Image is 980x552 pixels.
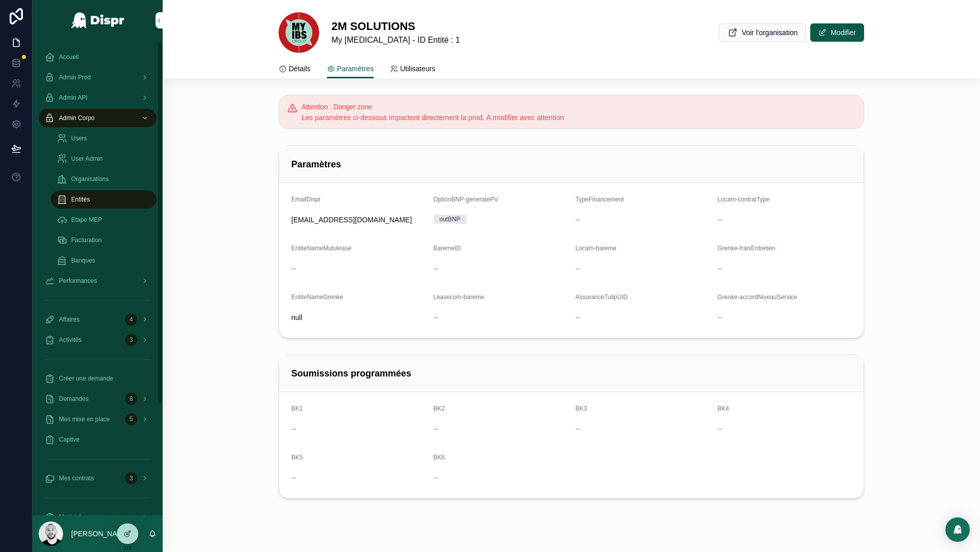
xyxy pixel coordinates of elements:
[291,264,296,274] span: --
[125,472,137,484] div: 3
[291,454,303,461] span: BK5
[575,245,617,252] span: Locam-bareme
[51,150,157,168] a: User Admin
[718,245,776,252] span: Grenke-fraisEntretien
[51,129,157,148] a: Users
[291,405,303,412] span: BK1
[39,48,157,66] a: Accueil
[51,251,157,270] a: Banques
[337,64,374,74] span: Paramètres
[742,27,798,38] span: Voir l'organisation
[71,134,87,142] span: Users
[125,334,137,346] div: 3
[59,114,95,122] span: Admin Corpo
[434,294,484,301] span: Leasecom-bareme
[59,94,87,102] span: Admin API
[291,473,296,483] span: --
[301,112,855,123] div: Les paramètres ci-dessous impactent directement la prod. A modifier avec attention
[51,170,157,188] a: Organisations
[125,393,137,405] div: 8
[434,312,438,323] span: --
[59,315,79,324] span: Affaires
[39,109,157,127] a: Admin Corpo
[390,60,435,80] a: Utilisateurs
[39,390,157,408] a: Demandes8
[71,256,95,265] span: Banques
[71,195,90,204] span: Entités
[291,294,343,301] span: EntiteNameGrenke
[39,89,157,107] a: Admin API
[291,312,425,323] span: null
[718,294,798,301] span: Grenke-accordNiveauService
[434,245,461,252] span: BaremeID
[400,64,435,74] span: Utilisateurs
[291,158,341,170] h2: Paramètres
[718,264,722,274] span: --
[33,41,163,515] div: scrollable content
[575,294,628,301] span: AssuranceTulipUID
[59,435,80,444] span: Captive
[575,424,580,434] span: --
[39,469,157,487] a: Mes contrats3
[440,215,461,224] div: outBNP
[434,196,498,203] span: OptionBNP-generatePV
[434,473,438,483] span: --
[434,264,438,274] span: --
[434,405,445,412] span: BK2
[71,155,103,163] span: User Admin
[39,369,157,388] a: Créer une demande
[59,474,94,482] span: Mes contrats
[51,190,157,209] a: Entités
[718,215,722,225] span: --
[59,395,88,403] span: Demandes
[575,215,580,225] span: --
[59,277,97,285] span: Performances
[291,367,411,380] h2: Soumissions programmées
[39,508,157,526] a: Matériel
[575,264,580,274] span: --
[434,454,445,461] span: BK6
[945,517,970,542] div: Open Intercom Messenger
[39,68,157,86] a: Admin Prod
[718,312,722,323] span: --
[301,103,855,110] h5: Attention : Danger zone
[289,64,311,74] span: Détails
[291,215,425,225] span: [EMAIL_ADDRESS][DOMAIN_NAME]
[39,430,157,449] a: Captive
[59,53,79,61] span: Accueil
[59,415,110,423] span: Mes mise en place
[59,73,91,81] span: Admin Prod
[331,19,460,35] h1: 2M SOLUTIONS
[59,513,81,521] span: Matériel
[71,529,130,539] p: [PERSON_NAME]
[39,310,157,329] a: Affaires4
[301,113,564,122] span: Les paramètres ci-dessous impactent directement la prod. A modifier avec attention
[39,410,157,428] a: Mes mise en place5
[434,424,438,434] span: --
[719,23,806,42] button: Voir l'organisation
[575,405,587,412] span: BK3
[718,405,729,412] span: BK4
[291,245,351,252] span: EntiteNameMutulease
[291,424,296,434] span: --
[279,60,311,80] a: Détails
[71,216,102,224] span: Etape MEP
[810,23,864,42] button: Modifier
[125,313,137,326] div: 4
[327,60,374,79] a: Paramètres
[71,175,109,183] span: Organisations
[51,211,157,229] a: Etape MEP
[125,413,137,425] div: 5
[59,374,113,383] span: Créer une demande
[39,331,157,349] a: Activités3
[71,236,102,244] span: Facturation
[39,272,157,290] a: Performances
[331,34,460,46] span: My [MEDICAL_DATA] - ID Entité : 1
[291,196,321,203] span: EmailDispr
[575,196,624,203] span: TypeFinancement
[575,312,580,323] span: --
[71,12,125,28] img: App logo
[718,196,770,203] span: Locam-contratType
[51,231,157,249] a: Facturation
[59,336,82,344] span: Activités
